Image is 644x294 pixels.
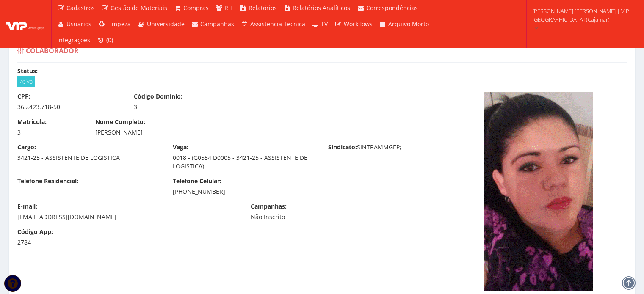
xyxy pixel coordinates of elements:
label: Campanhas: [251,202,287,211]
div: 365.423.718-50 [17,103,121,111]
a: Universidade [134,16,188,32]
img: hozana-cajamar-1662756558631ba6ce25a31.gif [484,92,593,291]
span: TV [321,20,328,28]
span: RH [224,4,232,12]
span: Relatórios Analíticos [293,4,350,12]
label: Sindicato: [328,143,357,151]
span: Universidade [147,20,185,28]
label: Status: [17,67,38,75]
label: Código App: [17,228,53,236]
a: Limpeza [95,16,135,32]
div: 0018 - (G0554 D0005 - 3421-25 - ASSISTENTE DE LOGISTICA) [173,154,315,170]
label: CPF: [17,92,30,101]
span: Limpeza [107,20,131,28]
label: Código Domínio: [134,92,182,101]
a: Usuários [54,16,95,32]
a: TV [309,16,332,32]
div: 3 [134,103,238,111]
img: logo [6,18,44,30]
span: Arquivo Morto [388,20,429,28]
span: Workflows [344,20,373,28]
label: Telefone Celular: [173,177,221,185]
label: Telefone Residencial: [17,177,78,185]
span: Gestão de Materiais [111,4,167,12]
a: Arquivo Morto [376,16,433,32]
div: 3421-25 - ASSISTENTE DE LOGISTICA [17,154,160,162]
span: Assistência Técnica [250,20,305,28]
span: Colaborador [26,46,79,55]
div: SINTRAMMGEP; [322,143,477,154]
a: (0) [94,32,116,48]
span: Integrações [57,36,90,44]
div: [EMAIL_ADDRESS][DOMAIN_NAME] [17,213,238,221]
span: (0) [106,36,113,44]
div: [PHONE_NUMBER] [173,187,315,196]
span: Usuários [66,20,91,28]
a: Assistência Técnica [238,16,309,32]
span: Cadastros [66,4,95,12]
span: Compras [183,4,209,12]
div: Não Inscrito [251,213,354,221]
label: Vaga: [173,143,188,151]
label: Cargo: [17,143,36,151]
a: Campanhas [188,16,238,32]
a: Workflows [331,16,376,32]
span: [PERSON_NAME].[PERSON_NAME] | VIP [GEOGRAPHIC_DATA] (Cajamar) [532,7,633,24]
a: Integrações [54,32,94,48]
div: 2784 [17,238,83,247]
span: Correspondências [366,4,418,12]
div: [PERSON_NAME] [95,128,394,137]
label: E-mail: [17,202,37,211]
label: Nome Completo: [95,118,145,126]
span: Relatórios [249,4,277,12]
label: Matrícula: [17,118,47,126]
div: 3 [17,128,83,137]
span: Campanhas [200,20,234,28]
span: Ativo [17,76,35,87]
